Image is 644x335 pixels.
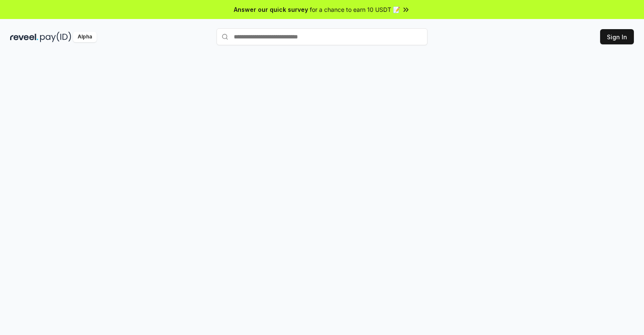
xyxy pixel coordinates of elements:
[10,32,38,42] img: reveel_dark
[40,32,71,42] img: pay_id
[234,5,308,14] span: Answer our quick survey
[600,29,634,44] button: Sign In
[73,32,97,42] div: Alpha
[310,5,400,14] span: for a chance to earn 10 USDT 📝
